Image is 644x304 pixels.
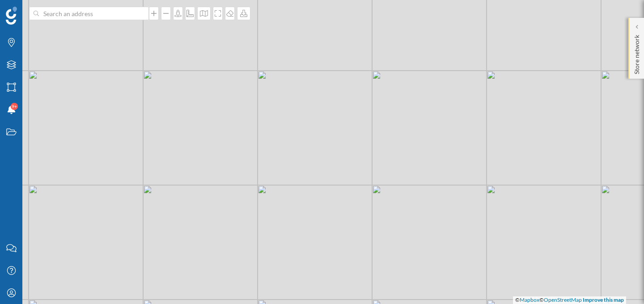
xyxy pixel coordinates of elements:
div: © © [513,296,626,304]
p: Store network [632,31,641,74]
a: OpenStreetMap [544,296,582,303]
span: Support [19,6,51,14]
a: Improve this map [583,296,624,303]
a: Mapbox [520,296,539,303]
img: Geoblink Logo [6,7,17,25]
span: 9+ [12,102,17,111]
